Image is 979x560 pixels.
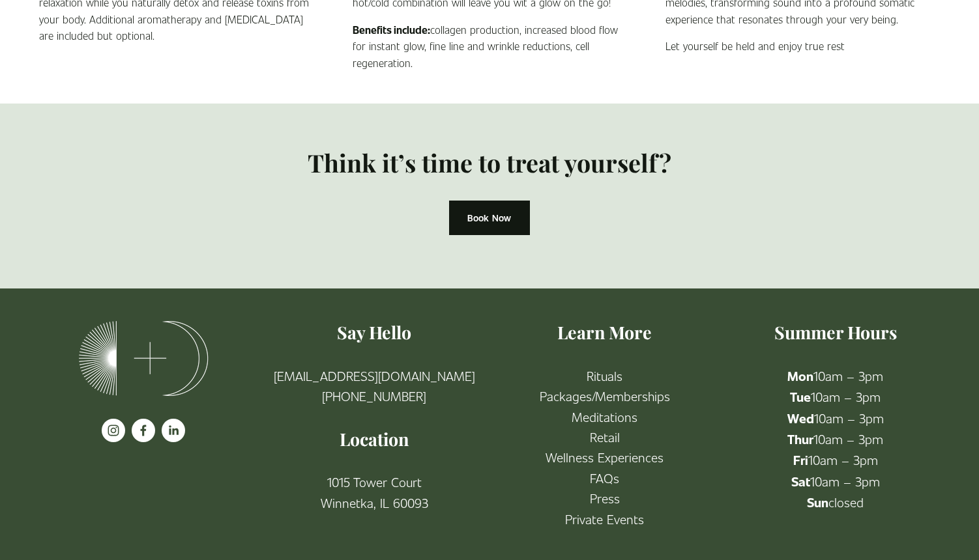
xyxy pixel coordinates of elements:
a: Rituals [587,365,622,385]
strong: Thur [787,430,813,447]
h3: Think it’s time to treat yourself? [265,146,715,178]
a: Meditations [572,406,637,427]
a: instagram-unauth [102,419,125,442]
p: collagen production, increased blood flow for instant glow, fine line and wrinkle reductions, cel... [353,21,627,72]
h4: Location [270,427,478,451]
a: Wellness Experiences [546,447,664,467]
a: [PHONE_NUMBER] [322,385,426,406]
strong: Sun [807,494,828,511]
a: Press [590,488,620,508]
h4: Summer Hours [731,320,940,344]
h4: Say Hello [270,320,478,344]
strong: Tue [790,388,811,405]
a: etail [597,427,620,447]
h4: Learn More [501,320,709,344]
strong: Benefits include: [353,23,430,36]
a: FAQs [590,468,619,488]
a: 1015 Tower CourtWinnetka, IL 60093 [321,471,428,512]
a: Packages/Memberships [540,385,670,406]
strong: Sat [791,473,810,490]
p: 10am – 3pm 10am – 3pm 10am – 3pm 10am – 3pm 10am – 3pm 10am – 3pm closed [731,365,940,513]
p: R [501,365,709,529]
a: [EMAIL_ADDRESS][DOMAIN_NAME] [274,365,475,385]
a: Book Now [449,201,530,235]
a: Private Events [565,509,644,529]
strong: Fri [793,451,808,468]
a: LinkedIn [162,419,185,442]
strong: Wed [787,410,814,427]
strong: Mon [787,367,813,384]
a: facebook-unauth [132,419,155,442]
p: Let yourself be held and enjoy true rest [665,38,940,55]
